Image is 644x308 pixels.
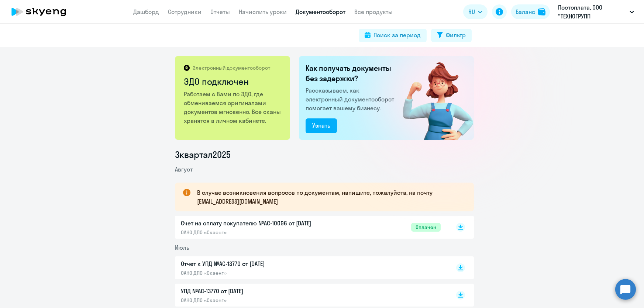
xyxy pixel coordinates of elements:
p: ОАНО ДПО «Скаенг» [181,229,336,236]
li: 3 квартал 2025 [175,149,474,160]
p: ОАНО ДПО «Скаенг» [181,297,336,304]
button: Поиск за период [359,29,427,42]
a: УПД №AC-13770 от [DATE]ОАНО ДПО «Скаенг» [181,287,441,304]
div: Баланс [516,7,535,16]
a: Отчет к УПД №AC-13770 от [DATE]ОАНО ДПО «Скаенг» [181,259,441,276]
a: Все продукты [354,8,393,15]
img: connected [391,56,474,140]
span: Июль [175,244,189,251]
a: Документооборот [296,8,345,15]
h2: Как получать документы без задержки? [306,63,397,84]
a: Начислить уроки [239,8,287,15]
button: RU [463,4,488,19]
div: Узнать [312,121,330,130]
h2: ЭДО подключен [184,76,282,87]
a: Счет на оплату покупателю №AC-10096 от [DATE]ОАНО ДПО «Скаенг»Оплачен [181,219,441,236]
p: Счет на оплату покупателю №AC-10096 от [DATE] [181,219,336,228]
button: Фильтр [431,29,472,42]
span: Оплачен [411,223,441,232]
button: Балансbalance [511,4,550,19]
span: RU [468,7,475,16]
a: Дашборд [133,8,159,15]
p: Постоплата, ООО "ТЕХНОГРУПП [GEOGRAPHIC_DATA]" [558,3,627,21]
a: Сотрудники [168,8,202,15]
button: Постоплата, ООО "ТЕХНОГРУПП [GEOGRAPHIC_DATA]" [554,3,638,21]
a: Отчеты [210,8,230,15]
img: balance [538,8,545,15]
div: Фильтр [446,31,466,39]
span: Август [175,166,193,173]
div: Поиск за период [373,31,421,39]
p: ОАНО ДПО «Скаенг» [181,270,336,276]
p: Отчет к УПД №AC-13770 от [DATE] [181,259,336,268]
p: Электронный документооборот [193,65,270,71]
p: Работаем с Вами по ЭДО, где обмениваемся оригиналами документов мгновенно. Все сканы хранятся в л... [184,90,282,125]
p: УПД №AC-13770 от [DATE] [181,287,336,295]
button: Узнать [306,118,337,133]
p: В случае возникновения вопросов по документам, напишите, пожалуйста, на почту [EMAIL_ADDRESS][DOM... [197,188,461,206]
p: Рассказываем, как электронный документооборот помогает вашему бизнесу. [306,86,397,113]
